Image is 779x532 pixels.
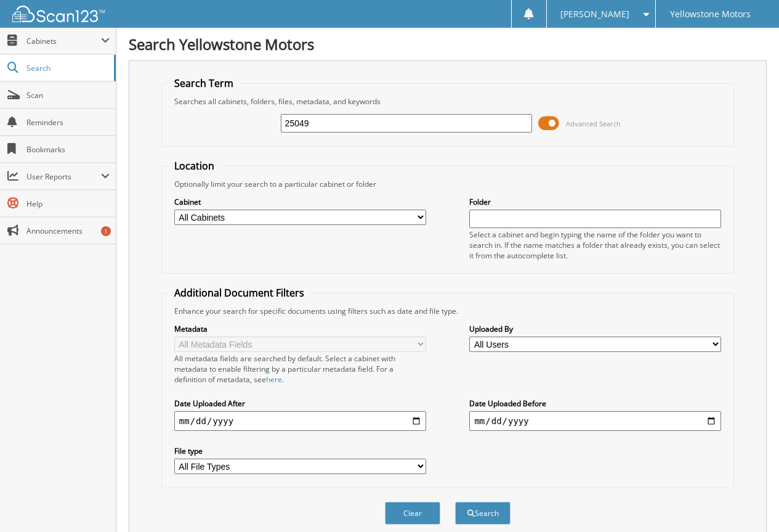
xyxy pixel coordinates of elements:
span: Bookmarks [26,144,110,155]
label: Date Uploaded Before [469,398,721,409]
label: Uploaded By [469,324,721,334]
div: All metadata fields are searched by default. Select a cabinet with metadata to enable filtering b... [174,353,426,385]
input: end [469,411,721,431]
button: Search [455,502,511,525]
span: Advanced Search [566,119,621,128]
iframe: Chat Widget [717,473,779,532]
span: Cabinets [26,36,101,46]
label: Cabinet [174,197,426,207]
div: 1 [101,226,111,236]
label: Metadata [174,324,426,334]
span: User Reports [26,171,101,182]
span: Search [26,63,108,73]
span: Reminders [26,117,110,128]
a: here [266,374,282,385]
span: Announcements [26,226,110,236]
span: Yellowstone Motors [670,10,751,18]
img: scan123-logo-white.svg [12,6,105,22]
input: start [174,411,426,431]
h1: Search Yellowstone Motors [129,34,767,54]
div: Optionally limit your search to a particular cabinet or folder [168,179,727,189]
legend: Location [168,159,220,173]
legend: Additional Document Filters [168,286,310,300]
div: Searches all cabinets, folders, files, metadata, and keywords [168,96,727,107]
legend: Search Term [168,76,240,90]
button: Clear [385,502,440,525]
span: Scan [26,90,110,100]
div: Select a cabinet and begin typing the name of the folder you want to search in. If the name match... [469,229,721,261]
span: Help [26,198,110,209]
span: [PERSON_NAME] [560,10,629,18]
label: Folder [469,197,721,207]
label: File type [174,446,426,456]
label: Date Uploaded After [174,398,426,409]
div: Enhance your search for specific documents using filters such as date and file type. [168,306,727,316]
